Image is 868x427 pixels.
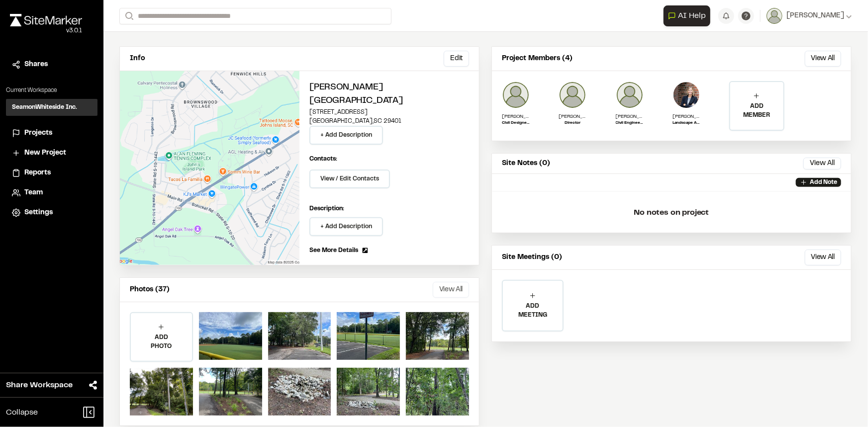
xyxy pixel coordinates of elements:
button: [PERSON_NAME] [767,8,852,24]
a: Settings [12,207,92,218]
button: View All [803,158,841,170]
img: Jenny Palmer [559,81,586,109]
p: [PERSON_NAME] [502,113,530,120]
img: Brian Titze [502,81,530,109]
a: Projects [12,128,92,139]
p: Director [559,120,586,126]
p: Info [130,53,145,64]
button: View / Edit Contacts [309,170,390,188]
p: [PERSON_NAME] [673,113,700,120]
button: Search [119,8,137,24]
button: Edit [444,51,469,67]
p: [STREET_ADDRESS] [309,108,469,117]
span: New Project [24,148,66,159]
span: [PERSON_NAME] [786,10,844,21]
p: Contacts: [309,155,337,164]
p: Civil Engineering Project Coordinator [616,120,644,126]
p: No notes on project [500,197,843,229]
span: Share Workspace [6,379,73,391]
p: Description: [309,204,469,213]
h3: SeamonWhiteside Inc. [12,103,77,112]
button: View All [805,51,841,67]
p: Site Meetings (0) [502,252,562,263]
button: Open AI Assistant [664,5,710,26]
p: [PERSON_NAME] [559,113,586,120]
h2: [PERSON_NAME][GEOGRAPHIC_DATA] [309,81,469,108]
img: Mary Martinich [673,81,700,109]
p: Add Note [810,178,837,187]
button: + Add Description [309,126,383,145]
img: Aaron Schmitt [616,81,644,109]
p: ADD MEETING [503,302,563,320]
button: View All [805,250,841,265]
p: Landscape Arch Team Leader [673,120,700,126]
span: Team [24,187,43,198]
p: Project Members (4) [502,53,573,64]
div: Oh geez...please don't... [10,26,82,35]
div: Open AI Assistant [664,5,714,26]
span: Projects [24,128,52,139]
p: Site Notes (0) [502,158,550,169]
p: [GEOGRAPHIC_DATA] , SC 29401 [309,117,469,126]
span: Shares [24,59,48,70]
a: Reports [12,168,92,178]
span: Settings [24,207,53,218]
p: ADD MEMBER [730,102,783,120]
img: rebrand.png [10,14,82,26]
span: Reports [24,168,51,178]
a: Team [12,187,92,198]
a: New Project [12,148,92,159]
p: Civil Designer IV [502,120,530,126]
span: See More Details [309,246,358,255]
p: Current Workspace [6,86,97,95]
p: Photos (37) [130,284,170,295]
button: + Add Description [309,217,383,236]
a: Shares [12,59,92,70]
span: AI Help [678,10,706,22]
p: [PERSON_NAME] [616,113,644,120]
button: View All [433,282,469,298]
span: Collapse [6,407,38,419]
p: ADD PHOTO [131,333,192,351]
img: User [767,8,782,24]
